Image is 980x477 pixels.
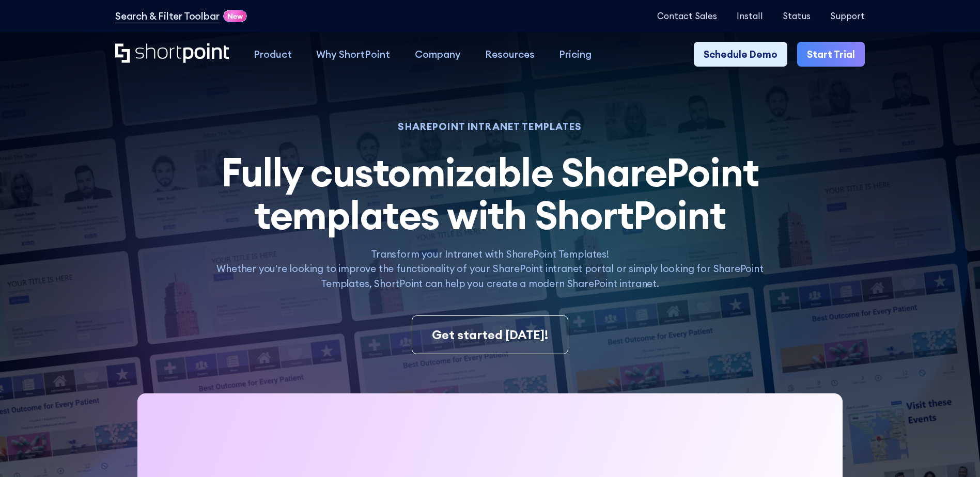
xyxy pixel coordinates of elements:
a: Support [830,11,865,21]
a: Why ShortPoint [304,42,402,66]
a: Get started [DATE]! [412,315,568,355]
div: Pricing [559,47,592,61]
a: Product [241,42,304,66]
p: Transform your Intranet with SharePoint Templates! Whether you're looking to improve the function... [204,247,777,291]
div: Company [415,47,461,61]
a: Search & Filter Toolbar [115,9,220,23]
a: Pricing [547,42,604,66]
a: Install [737,11,763,21]
iframe: Chat Widget [928,427,980,477]
div: Get started [DATE]! [432,326,548,344]
h1: SHAREPOINT INTRANET TEMPLATES [204,122,777,131]
a: Company [402,42,473,66]
a: Start Trial [797,42,865,66]
div: Why ShortPoint [316,47,390,61]
a: Contact Sales [657,11,717,21]
a: Schedule Demo [694,42,787,66]
span: Fully customizable SharePoint templates with ShortPoint [221,147,758,240]
a: Status [783,11,811,21]
div: Product [254,47,292,61]
div: Resources [485,47,535,61]
a: Home [115,43,229,65]
a: Resources [473,42,547,66]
